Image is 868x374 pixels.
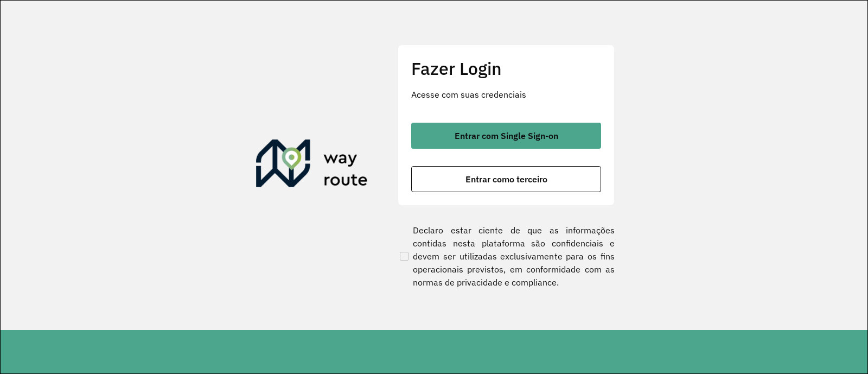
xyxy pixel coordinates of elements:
span: Entrar como terceiro [465,175,547,183]
img: Roteirizador AmbevTech [256,140,368,192]
button: button [411,123,601,149]
label: Declaro estar ciente de que as informações contidas nesta plataforma são confidenciais e devem se... [398,224,615,289]
button: button [411,166,601,192]
span: Entrar com Single Sign-on [455,131,558,140]
p: Acesse com suas credenciais [411,88,601,101]
h2: Fazer Login [411,58,601,79]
